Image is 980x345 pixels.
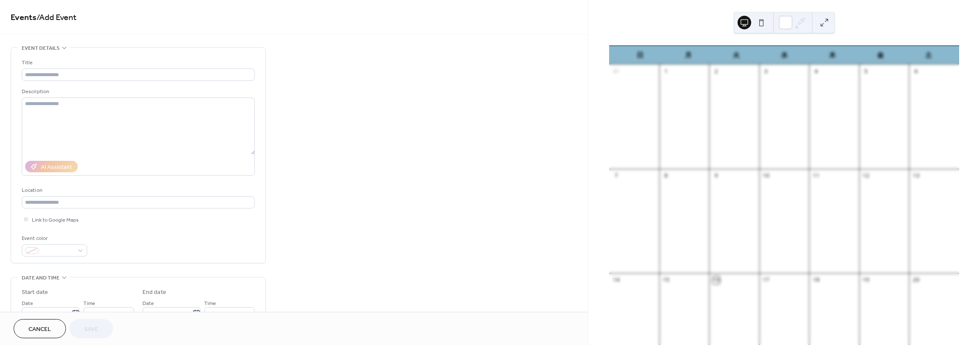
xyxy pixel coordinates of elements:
[862,172,870,180] div: 12
[83,299,95,308] span: Time
[712,46,760,64] div: 火
[912,68,920,75] div: 6
[862,276,870,284] div: 19
[808,46,856,64] div: 木
[904,46,952,64] div: 土
[662,276,670,284] div: 15
[11,9,37,26] a: Events
[612,68,620,75] div: 31
[22,288,48,297] div: Start date
[22,87,253,96] div: Description
[812,68,820,75] div: 4
[22,186,253,195] div: Location
[204,299,216,308] span: Time
[760,46,808,64] div: 水
[22,44,60,53] span: Event details
[142,288,166,297] div: End date
[812,172,820,180] div: 11
[812,276,820,284] div: 18
[912,276,920,284] div: 20
[912,172,920,180] div: 13
[762,68,770,75] div: 3
[662,68,670,75] div: 1
[22,58,253,67] div: Title
[28,325,51,334] span: Cancel
[22,299,33,308] span: Date
[862,68,870,75] div: 5
[22,234,85,243] div: Event color
[662,172,670,180] div: 8
[32,216,79,225] span: Link to Google Maps
[762,276,770,284] div: 17
[616,46,664,64] div: 日
[762,172,770,180] div: 10
[856,46,904,64] div: 金
[22,274,60,282] span: Date and time
[712,172,720,180] div: 9
[712,276,720,284] div: 16
[612,276,620,284] div: 14
[37,9,77,26] span: / Add Event
[664,46,712,64] div: 月
[142,299,154,308] span: Date
[712,68,720,75] div: 2
[14,319,66,338] button: Cancel
[612,172,620,180] div: 7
